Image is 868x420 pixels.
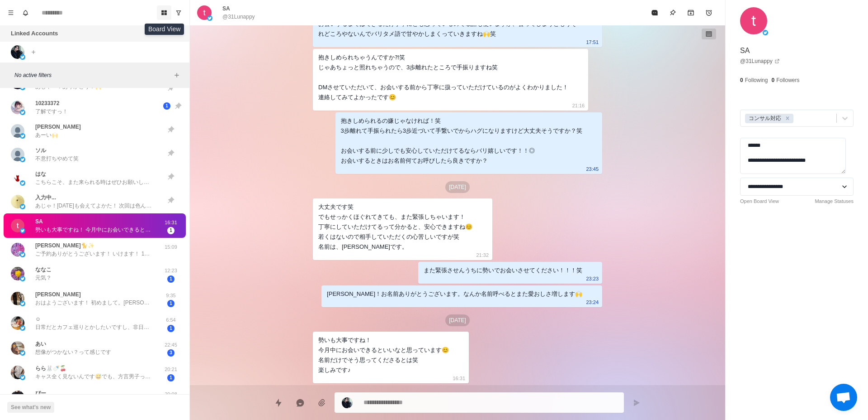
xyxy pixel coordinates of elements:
[160,391,182,398] p: 20:08
[11,267,24,280] img: picture
[586,297,599,307] p: 23:24
[222,5,230,13] p: SA
[35,123,81,131] p: [PERSON_NAME]
[700,4,718,22] button: Add reminder
[318,202,472,252] div: 大丈夫です笑 でもせっかくほぐれてきても、また緊張しちゃいます！ 丁寧にしていただけてるって分かると、安心できますね😊 若くはないので相手していただくの心苦しいですが笑 名前は、[PERSON_...
[453,373,465,383] p: 16:31
[167,325,175,332] span: 1
[776,76,799,84] p: Followers
[167,227,175,234] span: 1
[35,274,52,282] p: 元気？
[11,341,24,355] img: picture
[35,315,41,323] p: ☺︎
[745,76,768,84] p: Following
[160,219,182,227] p: 16:31
[740,76,743,84] p: 0
[171,5,186,20] button: Show unread conversations
[763,30,768,35] img: picture
[783,114,793,123] div: Remove コンサル対応
[35,170,46,178] p: はな
[167,275,175,283] span: 1
[35,290,81,299] p: [PERSON_NAME]
[342,397,353,408] img: picture
[20,180,25,186] img: picture
[11,45,24,59] img: picture
[35,217,43,226] p: SA
[20,276,25,281] img: picture
[35,99,59,107] p: 10233372
[160,316,182,324] p: 6:54
[740,45,750,56] p: SA
[207,15,212,21] img: picture
[740,57,780,65] a: @31Lunappy
[476,250,489,260] p: 21:32
[35,266,52,274] p: ななこ
[35,178,153,186] p: こちらこそ、また来られる時はぜひお願いします😊
[35,299,153,307] p: おはようございます！ 初めまして。[PERSON_NAME]と申します。 フォローして頂きまして どうもありがとうございます。
[35,389,46,397] p: ぴー
[341,116,582,166] div: 抱きしめられるの嫌じゃなければ！笑 3歩離れて手振られたら3歩近づいて手繋いでからハグになりますけど大丈夫そうですか？笑 お会いする前に少しでも安心していただけてるならバリ嬉しいです！！◎ お会...
[160,267,182,275] p: 12:23
[35,154,79,163] p: 不意打ちやめて笑
[35,364,66,372] p: らら🐰🍼🍒
[586,164,599,174] p: 23:45
[291,394,309,412] button: Reply with AI
[28,47,39,58] button: Add account
[586,274,599,284] p: 23:23
[163,102,170,110] span: 1
[35,340,46,348] p: あい
[318,335,449,375] div: 勢いも大事ですね！ 今月中にお会いできるといいなと思っています😊 名前だけでそう思ってくださるとは笑 楽しみです♪
[11,148,24,161] img: picture
[11,171,24,185] img: picture
[318,53,568,102] div: 抱きしめられちゃうんですか⁈笑 じゃあちょっと照れちゃうので、3歩離れたところで手振りますね笑 DMさせていただいて、お会いする前から丁寧に扱っていただけているのがよくわかりました！ 連絡してみ...
[11,316,24,330] img: picture
[586,37,599,47] p: 17:51
[197,5,212,20] img: picture
[35,226,153,234] p: 勢いも大事ですね！ 今月中にお会いできるといいなと思っています😊 名前だけでそう思ってくださるとは笑 楽しみです♪
[14,71,171,79] p: No active filters
[20,252,25,257] img: picture
[445,181,470,193] p: [DATE]
[313,394,331,412] button: Add media
[11,101,24,114] img: picture
[35,131,58,139] p: あーい🙌
[171,70,182,81] button: Add filters
[11,243,24,256] img: picture
[35,202,153,210] p: あじゃ！[DATE]も会えてよかた！ 次回は色んな場所と姿勢ね笑 また会いたい！
[269,394,288,412] button: Quick replies
[35,372,153,381] p: キャス全く見ないんです😅でも、方言男子ってだけで最高なので😍実際お会いするまで楽しみにしてます( ˙³˙)⇝💕
[740,7,767,34] img: picture
[20,157,25,162] img: picture
[11,292,24,305] img: picture
[35,241,94,250] p: [PERSON_NAME]🐈️✨️
[18,5,33,20] button: Notifications
[160,292,182,299] p: 9:35
[20,204,25,209] img: picture
[11,124,24,138] img: picture
[746,114,783,123] div: コンサル対応
[740,198,779,205] a: Open Board View
[160,341,182,349] p: 22:45
[327,289,582,299] div: [PERSON_NAME]！お名前ありがとうございます。なんか名前呼べるとまた愛おしさ増します🙌
[222,13,255,21] p: @31Lunappy
[445,314,470,326] p: [DATE]
[20,54,25,60] img: picture
[35,107,68,116] p: 了解ですっ！
[167,349,175,357] span: 3
[157,5,171,20] button: Board View
[20,350,25,356] img: picture
[664,4,682,22] button: Pin
[160,243,182,251] p: 15:09
[627,394,646,412] button: Send message
[11,195,24,208] img: picture
[20,133,25,139] img: picture
[20,228,25,233] img: picture
[424,266,582,275] div: また緊張させんうちに勢いでお会いさせてください！！！笑
[11,391,24,404] img: picture
[35,146,46,154] p: ソル
[167,300,175,307] span: 1
[35,323,153,331] p: 日常だとカフェ巡りとかしたいですし、非日常だとばちぼこにいかれたいです😉笑笑笑
[682,4,700,22] button: Archive
[815,198,854,205] a: Manage Statuses
[35,193,56,202] p: 入力中...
